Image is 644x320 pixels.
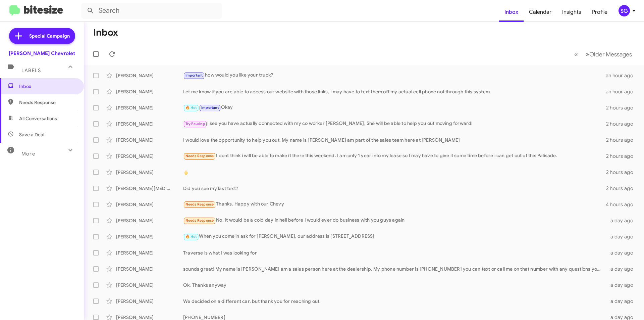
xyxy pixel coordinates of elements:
div: 🖕 [183,169,606,176]
div: [PERSON_NAME] [116,282,183,288]
div: When you come in ask for [PERSON_NAME], our address is [STREET_ADDRESS] [183,233,606,240]
div: I dont think i will be able to make it there this weekend. I am only 1 year into my lease so I ma... [183,152,606,160]
span: Try Pausing [185,122,205,126]
div: [PERSON_NAME] [116,88,183,95]
span: « [574,50,578,58]
span: Needs Response [19,99,76,106]
div: No. It would be a cold day in hell before I would ever do business with you guys again [183,217,606,224]
div: 2 hours ago [606,185,639,192]
div: [PERSON_NAME] [116,104,183,111]
div: 2 hours ago [606,104,639,111]
span: Save a Deal [19,131,44,138]
span: Needs Response [185,202,214,207]
span: Labels [21,67,41,74]
h1: Inbox [93,27,118,38]
div: 4 hours ago [606,201,639,208]
div: Let me know if you are able to access our website with those links, I may have to text them off m... [183,88,606,95]
button: Previous [570,47,582,61]
div: 2 hours ago [606,121,639,127]
div: a day ago [606,217,639,224]
div: [PERSON_NAME] [116,169,183,176]
a: Profile [587,2,613,22]
div: a day ago [606,282,639,288]
span: 🔥 Hot [185,234,197,239]
div: a day ago [606,233,639,240]
div: 2 hours ago [606,153,639,159]
span: » [586,50,589,58]
div: [PERSON_NAME] [116,72,183,79]
input: Search [81,3,222,19]
div: Traverse is what I was looking for [183,249,606,256]
div: [PERSON_NAME] [116,298,183,305]
button: SG [613,5,637,16]
div: [PERSON_NAME] [116,153,183,159]
a: Insights [557,2,587,22]
div: an hour ago [606,88,639,95]
div: I would love the opportunity to help you out. My name is [PERSON_NAME] am part of the sales team ... [183,137,606,143]
div: [PERSON_NAME] [116,137,183,143]
span: Special Campaign [29,33,70,39]
div: Did you see my last text? [183,185,606,192]
span: Needs Response [185,218,214,223]
div: [PERSON_NAME] [116,121,183,127]
span: 🔥 Hot [185,105,197,110]
span: More [21,151,35,157]
div: Ok. Thanks anyway [183,282,606,288]
a: Calendar [524,2,557,22]
a: Inbox [499,2,524,22]
span: Important [201,105,219,110]
div: SG [619,5,630,16]
button: Next [582,47,636,61]
div: We decided on a different car, but thank you for reaching out. [183,298,606,305]
div: [PERSON_NAME] [116,249,183,256]
div: Thanks. Happy with our Chevy [183,200,606,208]
div: [PERSON_NAME] [116,233,183,240]
div: a day ago [606,249,639,256]
div: how would you like your truck? [183,72,606,79]
div: [PERSON_NAME] [116,201,183,208]
div: 2 hours ago [606,137,639,143]
div: I see you have actually connected with my co worker [PERSON_NAME], She will be able to help you o... [183,120,606,128]
nav: Page navigation example [571,47,636,61]
div: sounds great! My name is [PERSON_NAME] am a sales person here at the dealership. My phone number ... [183,266,606,272]
span: Needs Response [185,154,214,158]
div: [PERSON_NAME] [116,266,183,272]
div: [PERSON_NAME][MEDICAL_DATA] [116,185,183,192]
div: Okay [183,104,606,111]
span: Important [185,73,203,78]
div: a day ago [606,298,639,305]
div: an hour ago [606,72,639,79]
div: 2 hours ago [606,169,639,176]
div: [PERSON_NAME] [116,217,183,224]
span: All Conversations [19,115,57,122]
div: a day ago [606,266,639,272]
a: Special Campaign [9,28,75,44]
span: Inbox [19,83,76,90]
span: Older Messages [589,51,632,58]
div: [PERSON_NAME] Chevrolet [9,50,75,57]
